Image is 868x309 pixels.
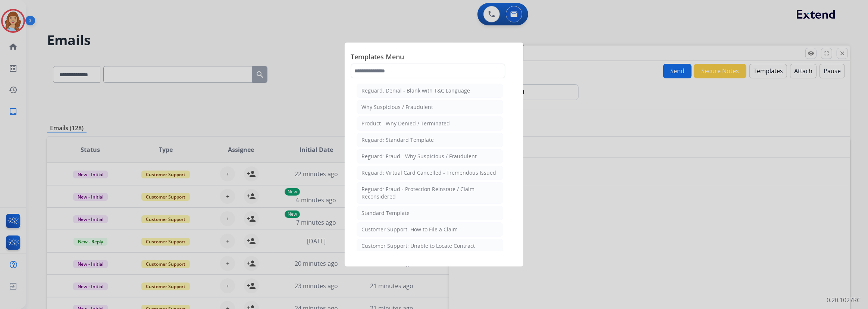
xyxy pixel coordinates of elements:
[361,120,450,127] div: Product - Why Denied / Terminated
[361,136,434,144] div: Reguard: Standard Template
[361,87,470,94] div: Reguard: Denial - Blank with T&C Language
[361,169,496,177] div: Reguard: Virtual Card Cancelled - Tremendous Issued
[361,226,458,233] div: Customer Support: How to File a Claim
[361,209,410,217] div: Standard Template
[351,51,517,63] span: Templates Menu
[361,242,475,250] div: Customer Support: Unable to Locate Contract
[361,185,498,200] div: Reguard: Fraud - Protection Reinstate / Claim Reconsidered
[361,103,433,111] div: Why Suspicious / Fraudulent
[361,153,477,160] div: Reguard: Fraud - Why Suspicious / Fraudulent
